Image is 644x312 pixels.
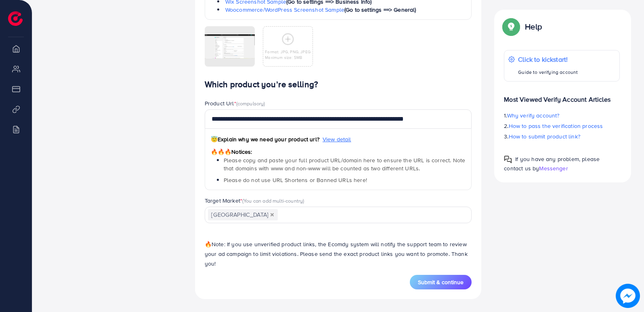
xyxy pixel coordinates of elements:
[205,80,472,90] h4: Which product you’re selling?
[265,54,310,60] p: Maximum size: 5MB
[504,155,512,163] img: Popup guide
[208,209,278,220] span: [GEOGRAPHIC_DATA]
[265,49,310,54] p: Format: JPG, PNG, JPEG
[509,132,580,140] span: How to submit product link?
[518,54,578,64] p: Click to kickstart!
[279,209,461,221] input: Search for option
[504,111,620,120] p: 1.
[504,132,620,141] p: 3.
[616,284,640,308] img: image
[225,6,344,14] a: Woocommerce/WordPress Screenshot Sample
[205,240,212,248] span: 🔥
[539,164,568,172] span: Messenger
[211,135,218,143] span: 😇
[504,155,600,172] span: If you have any problem, please contact us by
[410,275,472,289] button: Submit & continue
[205,207,472,223] div: Search for option
[504,19,518,34] img: Popup guide
[211,135,319,143] span: Explain why we need your product url?
[270,213,274,217] button: Deselect Pakistan
[418,278,464,286] span: Submit & continue
[504,121,620,131] p: 2.
[205,197,304,205] label: Target Market
[525,22,542,31] p: Help
[211,148,231,156] span: 🔥🔥🔥
[504,88,620,104] p: Most Viewed Verify Account Articles
[224,156,465,172] span: Please copy and paste your full product URL/domain here to ensure the URL is correct. Note that d...
[205,34,255,59] img: img uploaded
[224,176,367,184] span: Please do not use URL Shortens or Banned URLs here!
[509,122,603,130] span: How to pass the verification process
[242,197,304,204] span: (You can add multi-country)
[205,239,472,268] p: Note: If you use unverified product links, the Ecomdy system will notify the support team to revi...
[507,111,560,119] span: Why verify account?
[211,148,252,156] span: Notices:
[323,135,351,143] span: View detail
[205,99,265,107] label: Product Url
[344,6,416,14] span: (Go to settings ==> General)
[518,67,578,77] p: Guide to verifying account
[8,11,23,26] img: logo
[236,100,265,107] span: (compulsory)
